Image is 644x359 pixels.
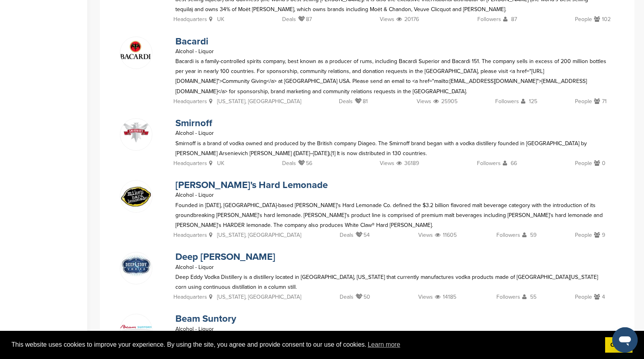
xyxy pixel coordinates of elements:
p: 71 [594,96,607,108]
p: Followers [496,230,520,240]
p: 125 [521,96,537,108]
p: UK [209,14,224,26]
p: 102 [594,14,611,26]
p: Alcohol - Liquor [175,190,328,200]
p: People [575,230,592,240]
a: Deep [PERSON_NAME] [175,251,275,263]
p: People [575,14,592,24]
img: Open uri20141112 50798 rtkx1r [120,120,152,143]
p: Views [380,158,394,168]
img: Open uri20141112 50798 228q2t [120,255,152,276]
p: Alcohol - Liquor [175,262,275,272]
p: Headquarters [173,96,207,106]
p: Alcohol - Liquor [175,324,236,334]
p: 87 [298,14,312,26]
a: Smirnoff [175,117,212,129]
p: [US_STATE], [GEOGRAPHIC_DATA] [209,230,301,242]
p: Views [418,292,433,302]
p: Views [380,14,394,24]
p: Deals [340,230,354,240]
p: Followers [496,292,520,302]
p: Bacardi is a family-controlled spirits company, best known as a producer of rums, including Bacar... [175,56,607,96]
p: Views [417,96,431,106]
a: dismiss cookie message [605,337,632,353]
p: 81 [355,96,368,108]
p: 20176 [396,14,419,26]
p: Deals [282,14,296,24]
p: 56 [298,158,312,170]
p: People [575,158,592,168]
p: Deals [340,292,354,302]
p: Views [418,230,433,240]
p: 25905 [433,96,458,108]
p: 55 [522,292,536,304]
p: 54 [356,230,370,242]
p: Headquarters [173,158,207,168]
p: Deals [282,158,296,168]
p: 14185 [435,292,456,304]
p: 11605 [435,230,457,242]
p: Deep Eddy Vodka Distillery is a distillery located in [GEOGRAPHIC_DATA], [US_STATE] that currentl... [175,272,607,292]
p: Founded in [DATE], [GEOGRAPHIC_DATA]-based [PERSON_NAME]'s Hard Lemonade Co. defined the $3.2 bil... [175,200,607,230]
p: 36189 [396,158,419,170]
p: Headquarters [173,230,207,240]
span: This website uses cookies to improve your experience. By using the site, you agree and provide co... [12,339,599,351]
p: 0 [594,158,606,170]
a: Bacardi [175,36,208,47]
p: Headquarters [173,292,207,302]
a: Beam Suntory [175,313,236,324]
p: [US_STATE], [GEOGRAPHIC_DATA] [209,292,301,304]
p: Alcohol - Liquor [175,128,214,138]
p: Followers [477,158,501,168]
p: People [575,96,592,106]
p: Headquarters [173,14,207,24]
p: 50 [356,292,370,304]
p: [US_STATE], [GEOGRAPHIC_DATA] [209,96,301,108]
a: learn more about cookies [367,339,402,351]
p: 66 [503,158,517,170]
p: 87 [503,14,517,26]
p: Deals [339,96,353,106]
p: Smirnoff is a brand of vodka owned and produced by the British company Diageo. The Smirnoff brand... [175,138,607,158]
p: 9 [594,230,605,242]
p: 59 [522,230,536,242]
img: Url [120,325,152,330]
iframe: Button to launch messaging window [612,327,638,353]
p: Followers [495,96,519,106]
p: Followers [477,14,501,24]
img: Data [120,180,152,212]
p: Alcohol - Liquor [175,46,214,56]
p: UK [209,158,224,170]
img: Data [120,41,152,59]
a: [PERSON_NAME]'s Hard Lemonade [175,179,328,191]
p: People [575,292,592,302]
p: 4 [594,292,605,304]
